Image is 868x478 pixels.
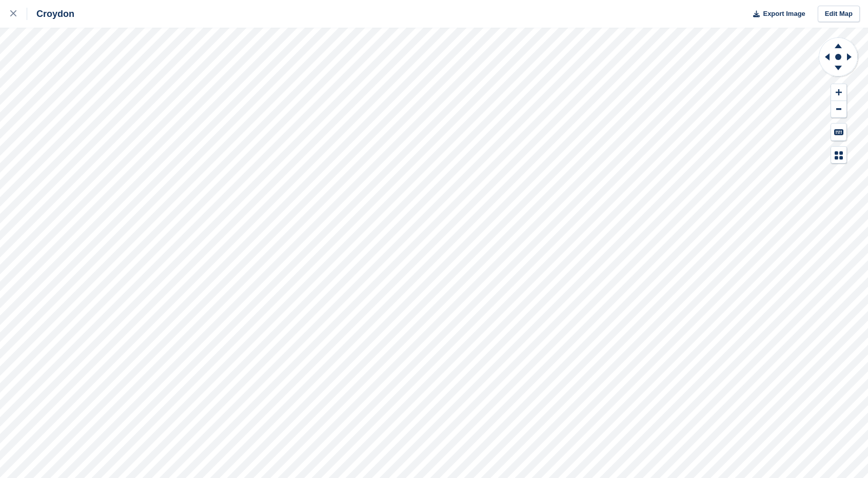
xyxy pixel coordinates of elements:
[831,147,846,164] button: Map Legend
[747,6,805,23] button: Export Image
[831,124,846,141] button: Keyboard Shortcuts
[831,84,846,101] button: Zoom In
[818,6,860,23] a: Edit Map
[27,8,74,20] div: Croydon
[763,9,805,19] span: Export Image
[831,101,846,118] button: Zoom Out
